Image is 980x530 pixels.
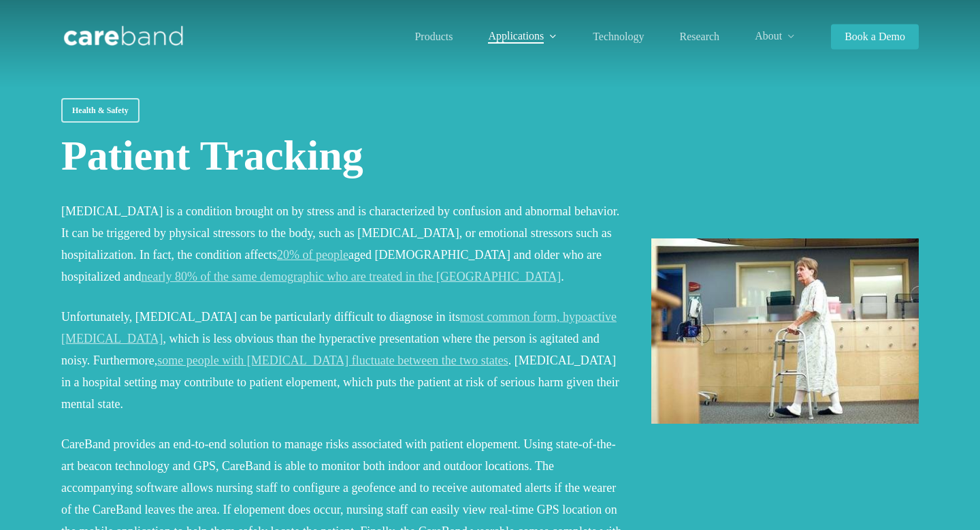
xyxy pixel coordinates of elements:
[141,270,561,283] a: nearly 80% of the same demographic who are treated in the [GEOGRAPHIC_DATA]
[277,248,348,262] a: 20% of people
[488,31,557,42] a: Applications
[61,332,600,367] span: , which is less obvious than the hyperactive presentation where the person is agitated and noisy....
[61,310,460,324] span: Unfortunately, [MEDICAL_DATA] can be particularly difficult to diagnose in its
[61,129,624,182] h1: Patient Tracking
[61,98,140,123] a: Health & Safety
[755,30,782,42] span: About
[593,31,644,42] a: Technology
[414,31,453,42] span: Products
[414,31,453,42] a: Products
[561,270,564,283] span: .
[831,31,919,42] a: Book a Demo
[61,354,619,411] span: . [MEDICAL_DATA] in a hospital setting may contribute to patient elopement, which puts the patien...
[679,31,719,42] a: Research
[61,310,617,345] a: most common form, hypoactive [MEDICAL_DATA]
[845,31,905,42] span: Book a Demo
[593,31,644,42] span: Technology
[72,104,129,117] span: Health & Safety
[679,31,719,42] span: Research
[157,354,508,367] a: some people with [MEDICAL_DATA] fluctuate between the two states
[488,30,544,42] span: Applications
[61,204,619,262] span: [MEDICAL_DATA] is a condition brought on by stress and is characterized by confusion and abnormal...
[755,31,796,42] a: About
